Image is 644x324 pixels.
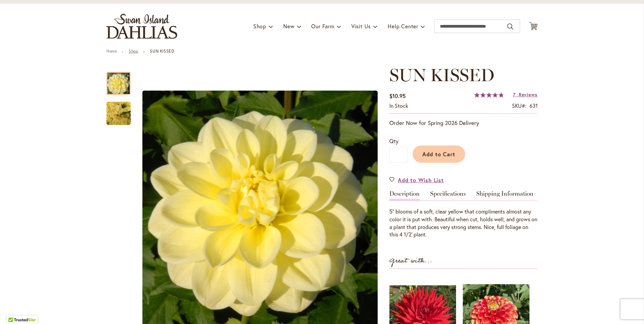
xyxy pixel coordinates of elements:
div: 5” blooms of a soft, clear yellow that compliments almost any color it is put with. Beautiful whe... [389,208,538,238]
a: Home [106,48,117,54]
span: Reviews [519,91,538,98]
a: store logo [106,14,177,39]
a: Shop [129,48,138,54]
div: SUN KISSED [106,95,131,125]
a: Specifications [430,191,466,200]
div: 97% [474,92,504,98]
strong: SKU [512,102,526,109]
strong: SUN KISSED [150,48,174,54]
span: Our Farm [311,23,334,30]
span: Help Center [388,23,418,30]
span: Qty [389,137,398,144]
a: 7 Reviews [513,91,538,98]
span: 7 [513,91,516,98]
button: Add to Cart [413,145,465,163]
img: SUN KISSED [94,95,143,132]
strong: Great with... [389,255,432,266]
p: Order Now for Spring 2026 Delivery [389,119,538,127]
span: Shop [253,23,266,30]
span: Add to Cart [422,151,456,158]
div: Detailed Product Info [389,191,538,238]
a: Description [389,191,420,200]
a: Shipping Information [476,191,534,200]
div: SUN KISSED [106,65,137,95]
span: New [283,23,294,30]
a: Add to Wish List [389,176,444,184]
span: Visit Us [351,23,371,30]
div: Availability [389,102,408,110]
span: $10.95 [389,92,406,99]
span: SUN KISSED [389,64,494,86]
iframe: Launch Accessibility Center [5,300,24,319]
span: Add to Wish List [398,176,444,184]
span: In stock [389,102,408,109]
div: 631 [529,102,538,110]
